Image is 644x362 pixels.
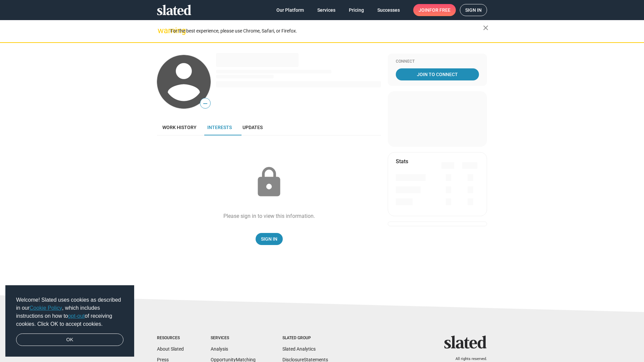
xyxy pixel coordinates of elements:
mat-icon: lock [252,166,286,199]
div: Resources [157,336,184,341]
div: Slated Group [282,336,328,341]
span: Welcome! Slated uses cookies as described in our , which includes instructions on how to of recei... [16,296,123,328]
a: Slated Analytics [282,346,316,352]
mat-card-title: Stats [396,158,408,165]
a: Interests [202,119,237,135]
span: Successes [377,4,400,16]
span: Sign in [465,4,482,16]
a: Join To Connect [396,68,479,80]
a: Services [312,4,341,16]
span: Services [317,4,335,16]
a: Our Platform [271,4,309,16]
mat-icon: warning [158,26,166,35]
a: Successes [372,4,405,16]
div: cookieconsent [5,285,134,357]
span: for free [429,4,450,16]
div: Services [211,336,256,341]
span: Our Platform [276,4,304,16]
a: Sign In [256,233,283,245]
span: Work history [162,125,197,130]
span: Join To Connect [397,68,478,80]
a: About Slated [157,346,184,352]
div: Connect [396,59,479,64]
span: Join [419,4,450,16]
span: Sign In [261,233,277,245]
span: Pricing [349,4,364,16]
div: Please sign in to view this information. [223,213,315,220]
a: Joinfor free [413,4,456,16]
a: opt-out [68,313,85,319]
mat-icon: close [482,24,490,32]
a: Cookie Policy [30,305,62,311]
a: Pricing [343,4,369,16]
span: Updates [243,125,263,130]
div: For the best experience, please use Chrome, Safari, or Firefox. [170,26,483,36]
a: dismiss cookie message [16,334,123,346]
span: — [200,99,210,108]
a: Updates [237,119,268,135]
a: Work history [157,119,202,135]
a: Sign in [460,4,487,16]
span: Interests [207,125,232,130]
a: Analysis [211,346,228,352]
